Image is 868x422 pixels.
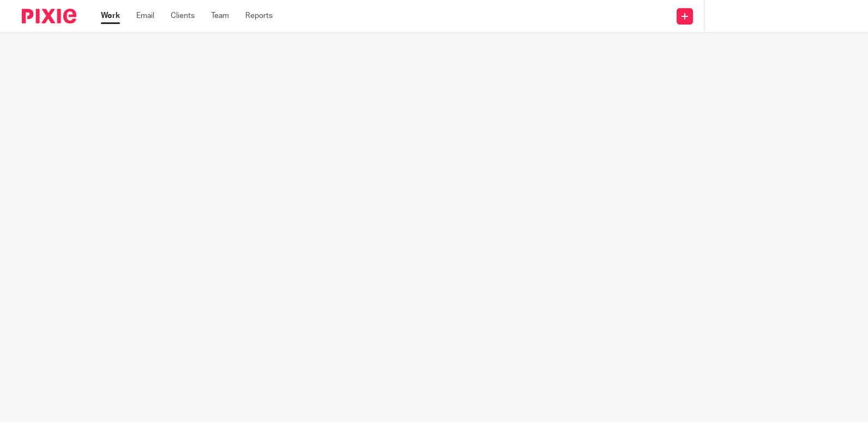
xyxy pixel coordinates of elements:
img: Pixie [22,9,76,23]
a: Clients [171,10,195,21]
a: Reports [245,10,273,21]
a: Work [101,10,120,21]
a: Team [211,10,229,21]
a: Email [136,10,154,21]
